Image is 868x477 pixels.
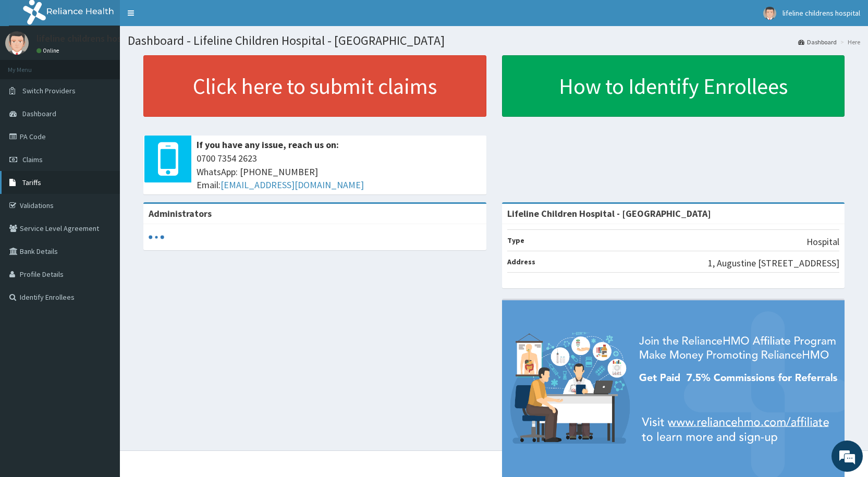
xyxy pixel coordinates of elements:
[5,31,29,55] img: User Image
[36,47,62,54] a: Online
[36,34,140,43] p: lifeline childrens hospital
[763,7,776,20] img: User Image
[22,155,43,164] span: Claims
[149,229,164,245] svg: audio-loading
[149,207,212,219] b: Administrators
[502,55,845,117] a: How to Identify Enrollees
[22,178,41,187] span: Tariffs
[22,109,56,118] span: Dashboard
[221,179,364,191] a: [EMAIL_ADDRESS][DOMAIN_NAME]
[22,86,76,95] span: Switch Providers
[507,257,535,266] b: Address
[507,207,711,219] strong: Lifeline Children Hospital - [GEOGRAPHIC_DATA]
[197,152,481,192] span: 0700 7354 2623 WhatsApp: [PHONE_NUMBER] Email:
[708,256,839,270] p: 1, Augustine [STREET_ADDRESS]
[783,8,860,18] span: lifeline childrens hospital
[128,34,860,47] h1: Dashboard - Lifeline Children Hospital - [GEOGRAPHIC_DATA]
[143,55,486,117] a: Click here to submit claims
[507,236,524,245] b: Type
[806,235,839,249] p: Hospital
[798,38,837,46] a: Dashboard
[838,38,860,46] li: Here
[197,139,339,151] b: If you have any issue, reach us on:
